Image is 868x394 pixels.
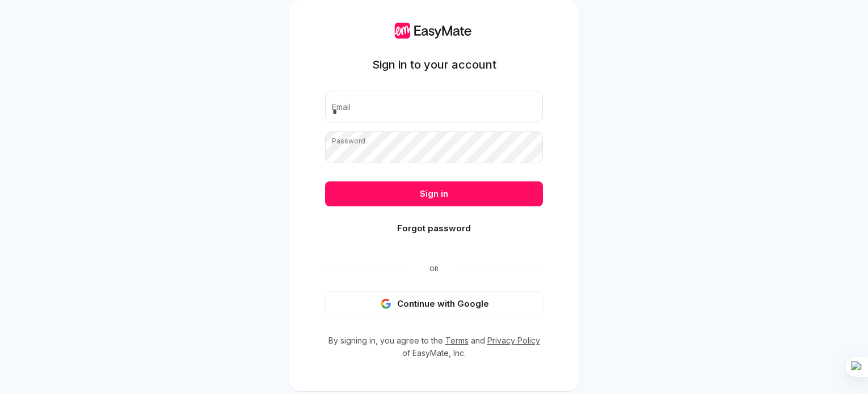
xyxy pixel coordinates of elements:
[325,181,543,206] button: Sign in
[325,216,543,241] button: Forgot password
[325,334,543,359] p: By signing in, you agree to the and of EasyMate, Inc.
[445,336,469,345] a: Terms
[372,57,496,73] h1: Sign in to your account
[407,264,461,273] span: Or
[325,291,543,316] button: Continue with Google
[487,336,540,345] a: Privacy Policy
